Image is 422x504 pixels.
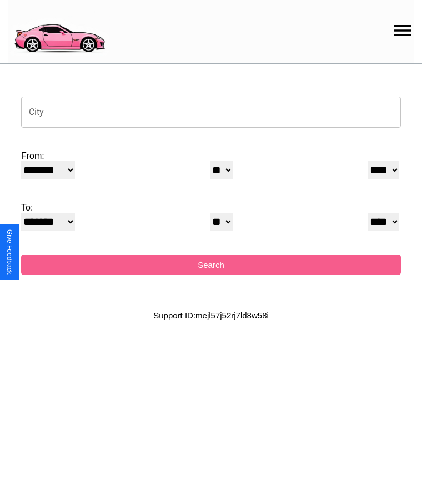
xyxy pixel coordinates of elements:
label: From: [21,151,401,161]
div: Give Feedback [6,229,13,275]
button: Search [21,255,401,275]
label: To: [21,203,401,213]
p: Support ID: mejl57j52rj7ld8w58i [153,308,269,323]
img: logo [8,6,110,56]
